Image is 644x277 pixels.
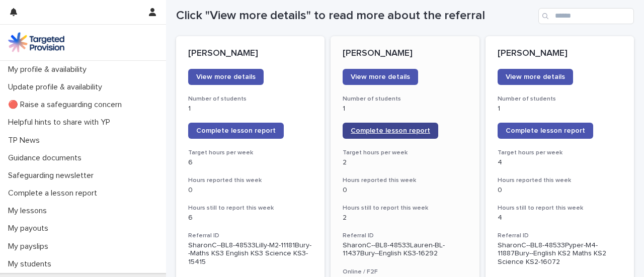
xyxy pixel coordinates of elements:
[188,149,312,157] h3: Target hours per week
[351,127,430,134] span: Complete lesson report
[343,69,418,85] a: View more details
[343,176,467,184] h3: Hours reported this week
[538,8,634,24] input: Search
[498,158,622,167] p: 4
[188,241,312,266] p: SharonC--BL8-48533Lilly-M2-11181Bury--Maths KS3 English KS3 Science KS3-15415
[498,95,622,103] h3: Number of students
[188,232,312,240] h3: Referral ID
[351,73,410,80] span: View more details
[343,48,467,59] p: [PERSON_NAME]
[4,153,90,163] p: Guidance documents
[4,100,130,110] p: 🔴 Raise a safeguarding concern
[343,204,467,212] h3: Hours still to report this week
[498,105,622,113] p: 1
[188,48,312,59] p: [PERSON_NAME]
[196,127,276,134] span: Complete lesson report
[343,95,467,103] h3: Number of students
[4,224,56,233] p: My payouts
[498,214,622,222] p: 4
[498,186,622,195] p: 0
[343,149,467,157] h3: Target hours per week
[498,204,622,212] h3: Hours still to report this week
[498,69,573,85] a: View more details
[4,189,105,198] p: Complete a lesson report
[176,9,534,23] h1: Click "View more details" to read more about the referral
[343,232,467,240] h3: Referral ID
[4,136,48,145] p: TP News
[196,73,256,80] span: View more details
[4,242,56,251] p: My payslips
[498,241,622,266] p: SharonC--BL8-48533Pyper-M4-11887Bury--English KS2 Maths KS2 Science KS2-16072
[343,158,467,167] p: 2
[498,176,622,184] h3: Hours reported this week
[343,214,467,222] p: 2
[4,171,102,180] p: Safeguarding newsletter
[188,204,312,212] h3: Hours still to report this week
[188,176,312,184] h3: Hours reported this week
[188,214,312,222] p: 6
[343,268,467,276] h3: Online / F2F
[4,82,110,92] p: Update profile & availability
[498,232,622,240] h3: Referral ID
[188,95,312,103] h3: Number of students
[343,186,467,195] p: 0
[4,65,95,74] p: My profile & availability
[4,259,59,269] p: My students
[188,123,284,139] a: Complete lesson report
[498,48,622,59] p: [PERSON_NAME]
[498,123,593,139] a: Complete lesson report
[4,118,118,127] p: Helpful hints to share with YP
[188,186,312,195] p: 0
[343,105,467,113] p: 1
[343,241,467,258] p: SharonC--BL8-48533Lauren-BL-11437Bury--English KS3-16292
[188,69,264,85] a: View more details
[506,127,585,134] span: Complete lesson report
[8,32,64,52] img: M5nRWzHhSzIhMunXDL62
[188,158,312,167] p: 6
[343,123,438,139] a: Complete lesson report
[506,73,565,80] span: View more details
[498,149,622,157] h3: Target hours per week
[4,206,55,216] p: My lessons
[188,105,312,113] p: 1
